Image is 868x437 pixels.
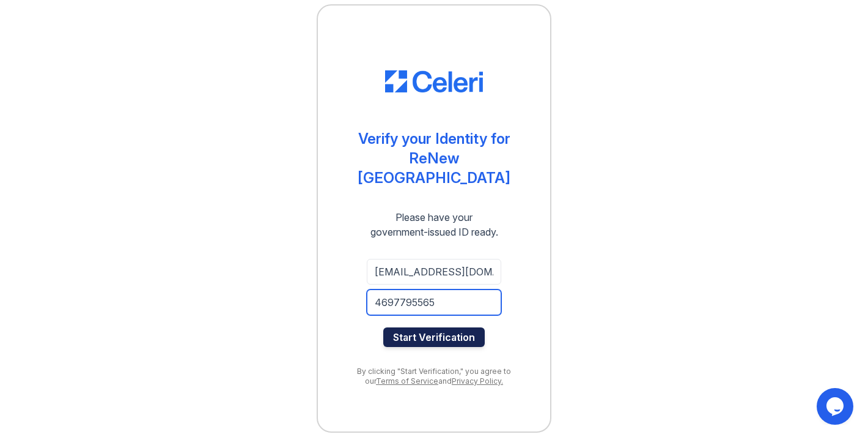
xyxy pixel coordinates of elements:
[452,376,503,386] a: Privacy Policy.
[367,289,501,315] input: Phone
[342,129,526,188] div: Verify your Identity for ReNew [GEOGRAPHIC_DATA]
[817,388,856,425] iframe: chat widget
[342,367,526,386] div: By clicking "Start Verification," you agree to our and
[348,210,520,239] div: Please have your government-issued ID ready.
[367,259,501,285] input: Email
[385,70,483,92] img: CE_Logo_Blue-a8612792a0a2168367f1c8372b55b34899dd931a85d93a1a3d3e32e68fde9ad4.png
[383,327,485,347] button: Start Verification
[376,376,438,386] a: Terms of Service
